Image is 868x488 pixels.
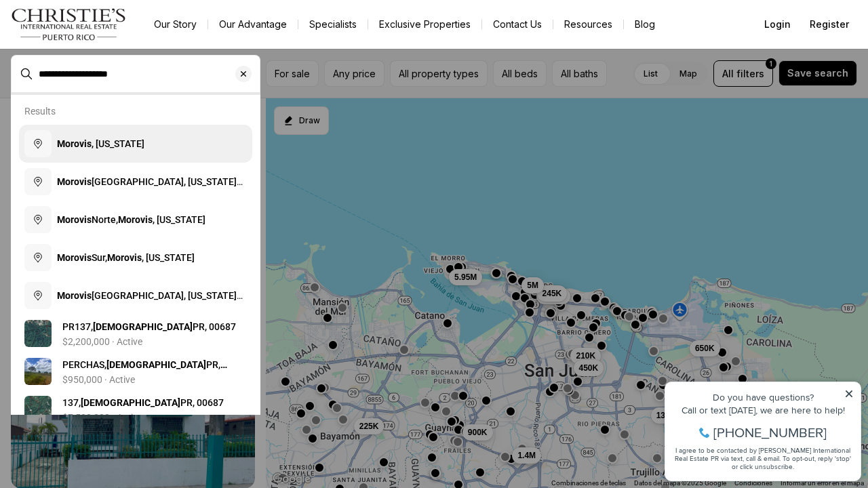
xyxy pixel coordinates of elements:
[57,290,243,314] span: [GEOGRAPHIC_DATA], [US_STATE] 137, , [US_STATE]
[118,214,153,225] b: Morovis
[57,176,92,187] b: Morovis
[19,390,252,428] a: View details: 137
[57,214,92,225] b: Morovis
[62,336,142,347] p: $2,200,000 · Active
[553,15,623,34] a: Resources
[810,19,849,30] span: Register
[62,374,135,385] p: $950,000 · Active
[107,252,142,263] b: Morovis
[298,15,368,34] a: Specialists
[57,176,243,201] span: [GEOGRAPHIC_DATA], [US_STATE] 617, , [US_STATE]
[19,277,252,314] button: Morovis[GEOGRAPHIC_DATA], [US_STATE] 137,, [US_STATE]
[19,352,252,390] a: View details: PERCHAS
[24,106,56,117] p: Results
[56,64,169,77] span: [PHONE_NUMBER]
[19,239,252,277] button: MorovisSur,Morovis, [US_STATE]
[57,214,205,225] span: Norte, , [US_STATE]
[802,11,857,38] button: Register
[11,8,127,41] img: logo
[93,321,193,332] b: [DEMOGRAPHIC_DATA]
[19,314,252,352] a: View details: PR137
[57,138,92,149] b: Morovis
[81,397,180,408] b: [DEMOGRAPHIC_DATA]
[62,412,142,423] p: $7,500,000 · Active
[19,201,252,239] button: MorovisNorte,Morovis, [US_STATE]
[62,397,224,408] span: 137, PR, 00687
[764,19,791,30] span: Login
[106,359,206,370] b: [DEMOGRAPHIC_DATA]
[143,15,208,34] a: Our Story
[62,359,227,384] span: PERCHAS, PR, 00687
[57,290,92,301] b: Morovis
[57,252,195,263] span: Sur, , [US_STATE]
[62,321,236,332] span: PR137, PR, 00687
[624,15,666,34] a: Blog
[235,56,260,92] button: Clear search input
[208,15,298,34] a: Our Advantage
[19,125,252,163] button: Morovis, [US_STATE]
[368,15,481,34] a: Exclusive Properties
[482,15,553,34] button: Contact Us
[14,43,196,53] div: Call or text [DATE], we are here to help!
[57,252,92,263] b: Morovis
[756,11,799,38] button: Login
[57,138,144,149] span: , [US_STATE]
[14,30,196,40] div: Do you have questions?
[17,83,193,109] span: I agree to be contacted by [PERSON_NAME] International Real Estate PR via text, call & email. To ...
[19,163,252,201] button: Morovis[GEOGRAPHIC_DATA], [US_STATE] 617,, [US_STATE]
